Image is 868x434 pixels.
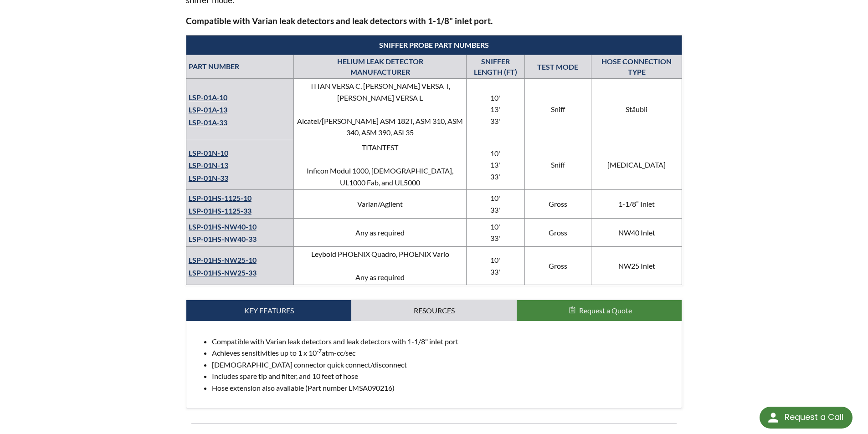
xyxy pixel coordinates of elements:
[294,247,467,285] td: Leybold PHOENIX Quadro, PHOENIX Vario Any as required
[189,206,252,215] a: LSP-01HS-1125-33
[189,161,228,169] a: LSP-01N-13
[186,15,493,26] strong: Compatible with Varian leak detectors and leak detectors with 1-1/8" inlet port.
[212,382,675,394] li: Hose extension also available (Part number LMSA090216)
[212,347,675,359] li: Achieves sensitivities up to 1 x 10 atm-cc/sec
[189,235,257,244] a: LSP-01HS-NW40-33
[591,218,682,246] td: NW40 Inlet
[467,55,525,79] th: SNIFFER LENGTH (FT)
[591,79,682,140] td: Stäubli
[186,300,352,321] a: Key Features
[591,140,682,190] td: [MEDICAL_DATA]
[189,93,227,102] a: LSP-01A-10
[294,218,467,246] td: Any as required
[351,300,517,321] a: Resources
[517,300,682,321] button: Request a Quote
[524,140,591,190] td: Sniff
[785,407,843,428] div: Request a Call
[189,174,228,182] a: LSP-01N-33
[591,55,682,79] th: HOSE CONNECTION TYPE
[189,148,228,157] a: LSP-01N-10
[591,190,682,218] td: 1-1/8” Inlet
[524,190,591,218] td: Gross
[294,55,467,79] th: HELIUM LEAK DETECTOR MANUFACTURER
[189,268,257,277] a: LSP-01HS-NW25-33
[467,190,525,218] td: 10' 33'
[579,306,632,315] span: Request a Quote
[186,35,682,55] th: SNIFFER PROBE PART NUMBERS
[591,247,682,285] td: NW25 Inlet
[467,140,525,190] td: 10' 13' 33'
[766,410,781,425] img: round button
[524,218,591,246] td: Gross
[317,347,322,354] sup: -7
[294,190,467,218] td: Varian/Agilent
[189,222,257,231] a: LSP-01HS-NW40-10
[467,247,525,285] td: 10' 33'
[189,118,227,127] a: LSP-01A-33
[212,370,675,382] li: Includes spare tip and filter, and 10 feet of hose
[467,79,525,140] td: 10' 13' 33'
[294,140,467,190] td: TITANTEST Inficon Modul 1000, [DEMOGRAPHIC_DATA], UL1000 Fab, and UL5000
[186,55,294,79] th: PART NUMBER
[524,247,591,285] td: Gross
[524,55,591,79] td: TEST MODE
[212,336,675,347] li: Compatible with Varian leak detectors and leak detectors with 1-1/8" inlet port
[524,79,591,140] td: Sniff
[189,194,252,202] a: LSP-01HS-1125-10
[294,79,467,140] td: TITAN VERSA C, [PERSON_NAME] VERSA T, [PERSON_NAME] VERSA L Alcatel/[PERSON_NAME] ASM 182T, ASM 3...
[467,218,525,246] td: 10' 33'
[189,105,227,114] a: LSP-01A-13
[189,255,257,264] a: LSP-01HS-NW25-10
[212,359,675,371] li: [DEMOGRAPHIC_DATA] connector quick connect/disconnect
[760,407,853,429] div: Request a Call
